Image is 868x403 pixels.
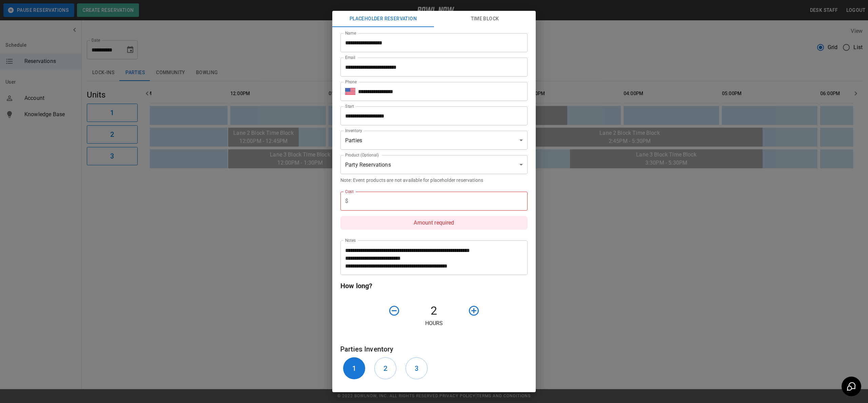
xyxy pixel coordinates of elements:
button: 3 [406,357,428,379]
button: 1 [343,357,365,379]
button: 2 [374,357,396,379]
h6: 2 [383,363,387,374]
h6: Parties Inventory [340,344,528,355]
button: Select country [345,86,355,97]
h6: 1 [352,363,356,374]
label: Phone [345,79,357,85]
button: Placeholder Reservation [332,11,434,27]
div: Parties [340,131,528,150]
h6: 3 [415,363,418,374]
div: Party Reservations [340,155,528,174]
label: Start [345,103,354,109]
button: Time Block [434,11,536,27]
p: Note: Event products are not available for placeholder reservations [340,177,528,184]
p: Amount required [340,216,528,230]
h4: 2 [403,304,465,318]
input: Choose date, selected date is Sep 28, 2025 [340,106,523,125]
h6: How long? [340,280,528,291]
p: $ [345,197,348,205]
p: Hours [340,319,528,327]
